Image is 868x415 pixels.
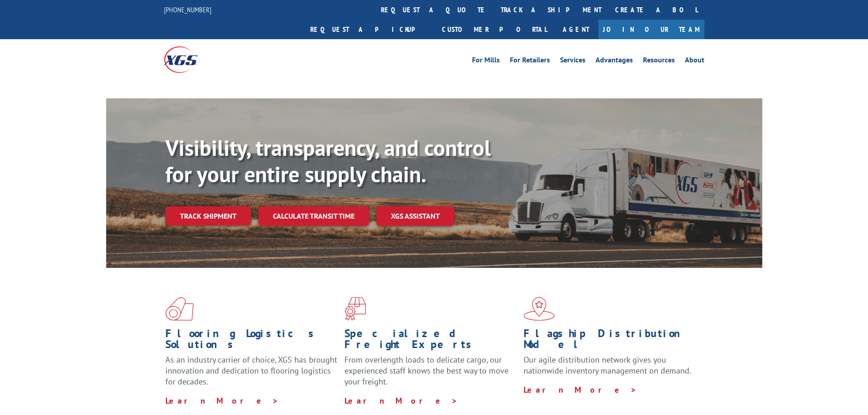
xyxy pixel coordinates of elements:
[472,56,500,67] a: For Mills
[596,56,633,67] a: Advantages
[164,5,211,14] a: [PHONE_NUMBER]
[303,20,435,39] a: Request a pickup
[258,206,369,226] a: Calculate transit time
[165,328,338,354] h1: Flooring Logistics Solutions
[165,133,491,188] b: Visibility, transparency, and control for your entire supply chain.
[165,297,194,321] img: xgs-icon-total-supply-chain-intelligence-red
[165,395,279,406] a: Learn More >
[524,384,637,395] a: Learn More >
[344,328,517,354] h1: Specialized Freight Experts
[524,354,691,376] span: Our agile distribution network gives you nationwide inventory management on demand.
[524,328,696,354] h1: Flagship Distribution Model
[554,20,598,39] a: Agent
[344,395,458,406] a: Learn More >
[344,354,517,395] p: From overlength loads to delicate cargo, our experienced staff knows the best way to move your fr...
[165,206,251,225] a: Track shipment
[598,20,704,39] a: Join Our Team
[165,354,337,387] span: As an industry carrier of choice, XGS has brought innovation and dedication to flooring logistics...
[524,297,555,321] img: xgs-icon-flagship-distribution-model-red
[344,297,366,321] img: xgs-icon-focused-on-flooring-red
[643,56,675,67] a: Resources
[560,56,586,67] a: Services
[376,206,454,226] a: XGS ASSISTANT
[435,20,554,39] a: Customer Portal
[510,56,550,67] a: For Retailers
[685,56,704,67] a: About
